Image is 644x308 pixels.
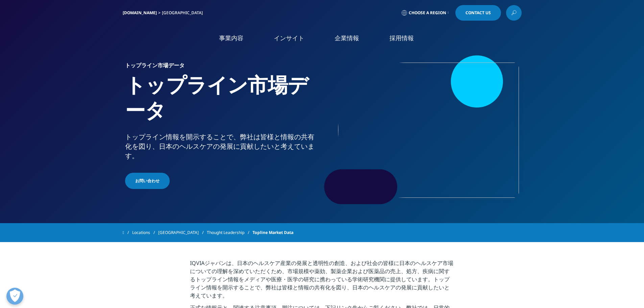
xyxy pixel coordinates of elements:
[158,227,207,239] a: [GEOGRAPHIC_DATA]
[338,63,519,198] img: 299_analyze-an-experiment-by-tablet.jpg
[409,10,446,16] span: Choose a Region
[135,178,160,184] span: お問い合わせ
[219,34,243,42] a: 事業内容
[132,227,158,239] a: Locations
[335,34,359,42] a: 企業情報
[274,34,304,42] a: インサイト
[466,11,491,15] span: Contact Us
[180,24,522,56] nav: Primary
[455,5,501,21] a: Contact Us
[190,259,454,304] p: IQVIAジャパンは、日本のヘルスケア産業の発展と透明性の創造、および社会の皆様に日本のヘルスケア市場についての理解を深めていただくため、市場規模や薬効、製薬企業および医薬品の売上、処方、疾病に...
[125,72,319,132] h1: トップライン市場データ
[6,288,23,305] button: 優先設定センターを開く
[207,227,253,239] a: Thought Leadership
[125,63,319,72] h6: トップライン市場データ
[125,132,319,161] div: トップライン情報を開示することで、弊社は皆様と情報の共有化を図り、日本のヘルスケアの発展に貢献したいと考えています。
[253,227,293,239] span: Topline Market Data
[389,34,414,42] a: 採用情報
[123,10,157,16] a: [DOMAIN_NAME]
[162,10,206,16] div: [GEOGRAPHIC_DATA]
[125,173,170,189] a: お問い合わせ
